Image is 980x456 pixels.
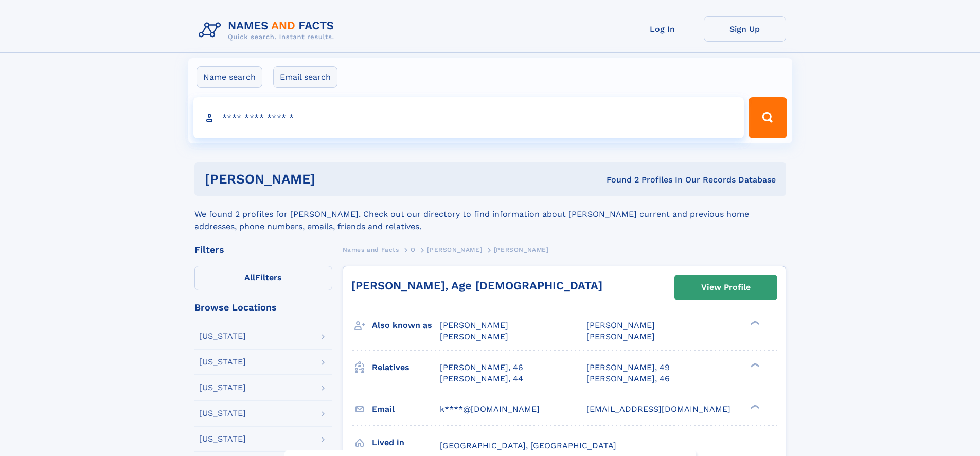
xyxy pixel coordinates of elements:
div: Found 2 Profiles In Our Records Database [461,174,776,186]
h3: Lived in [372,434,440,451]
div: We found 2 profiles for [PERSON_NAME]. Check out our directory to find information about [PERSON_... [194,196,786,233]
input: search input [193,97,744,138]
h3: Also known as [372,317,440,334]
span: [PERSON_NAME] [440,332,508,341]
label: Email search [273,66,337,88]
span: O [411,246,416,253]
div: ❯ [748,320,760,326]
a: [PERSON_NAME], 46 [440,362,523,373]
a: [PERSON_NAME] [427,243,482,256]
h1: [PERSON_NAME] [205,173,461,186]
span: [PERSON_NAME] [494,246,549,253]
div: [US_STATE] [199,409,246,417]
div: Browse Locations [194,303,332,312]
span: [PERSON_NAME] [440,320,508,330]
a: [PERSON_NAME], 49 [586,362,670,373]
div: [US_STATE] [199,435,246,443]
button: Search Button [749,97,787,138]
a: Sign Up [704,16,786,42]
h3: Relatives [372,359,440,376]
span: [PERSON_NAME] [586,320,655,330]
a: [PERSON_NAME], 46 [586,373,670,385]
div: View Profile [701,276,751,299]
div: [US_STATE] [199,332,246,340]
span: [EMAIL_ADDRESS][DOMAIN_NAME] [586,404,730,414]
div: ❯ [748,361,760,368]
img: Logo Names and Facts [194,16,343,44]
a: View Profile [675,275,777,300]
div: [US_STATE] [199,384,246,392]
a: O [411,243,416,256]
div: ❯ [748,403,760,410]
span: All [244,272,255,282]
a: [PERSON_NAME], Age [DEMOGRAPHIC_DATA] [351,279,602,292]
a: [PERSON_NAME], 44 [440,373,523,385]
a: Log In [621,16,704,42]
label: Filters [194,266,332,290]
span: [PERSON_NAME] [427,246,482,253]
label: Name search [197,66,262,88]
span: [PERSON_NAME] [586,332,655,341]
a: Names and Facts [343,243,399,256]
div: Filters [194,245,332,254]
span: [GEOGRAPHIC_DATA], [GEOGRAPHIC_DATA] [440,441,616,450]
div: [US_STATE] [199,358,246,366]
h3: Email [372,400,440,418]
